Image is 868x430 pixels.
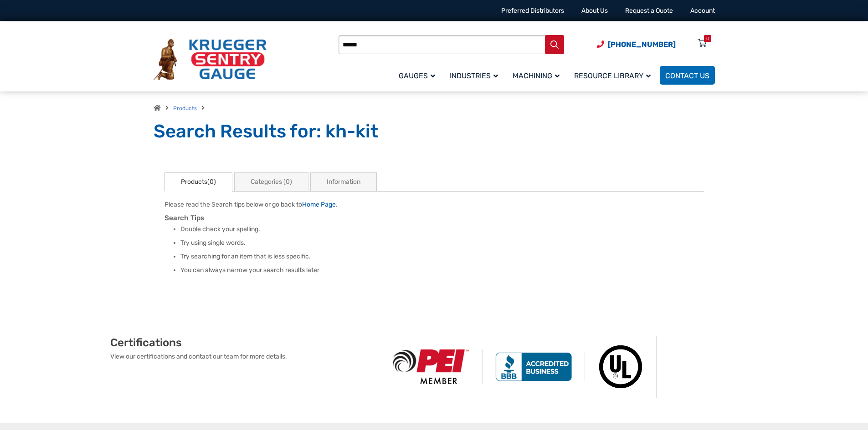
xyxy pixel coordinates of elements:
h1: Search Results for: kh-kit [154,120,715,143]
a: Products(0) [164,172,232,192]
a: Information [310,172,377,192]
img: Underwriters Laboratories [585,336,657,398]
li: You can always narrow your search results later [180,266,704,275]
h2: Certifications [110,336,380,349]
a: Categories (0) [234,172,308,192]
a: About Us [581,7,608,15]
span: Resource Library [574,71,651,80]
a: Machining [507,65,569,86]
a: Phone Number (920) 434-8860 [597,39,676,50]
a: Resource Library [569,65,660,86]
span: Industries [450,71,498,80]
a: Industries [444,65,507,86]
li: Try searching for an item that is less specific. [180,252,704,261]
h3: Search Tips [164,214,704,223]
img: PEI Member [380,349,483,384]
p: Please read the Search tips below or go back to . [164,200,704,209]
span: [PHONE_NUMBER] [608,40,676,49]
a: Preferred Distributors [501,7,564,15]
a: Request a Quote [625,7,673,15]
img: BBB [483,352,585,381]
a: Home Page [302,201,336,208]
li: Try using single words. [180,238,704,248]
a: Contact Us [660,66,715,85]
span: Machining [513,71,560,80]
div: 0 [706,35,709,42]
span: Contact Us [665,71,709,80]
img: Krueger Sentry Gauge [154,39,267,81]
span: Gauges [399,71,435,80]
li: Double check your spelling. [180,225,704,234]
a: Gauges [393,65,444,86]
a: Account [690,7,715,15]
a: Products [173,105,197,111]
p: View our certifications and contact our team for more details. [110,352,380,361]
